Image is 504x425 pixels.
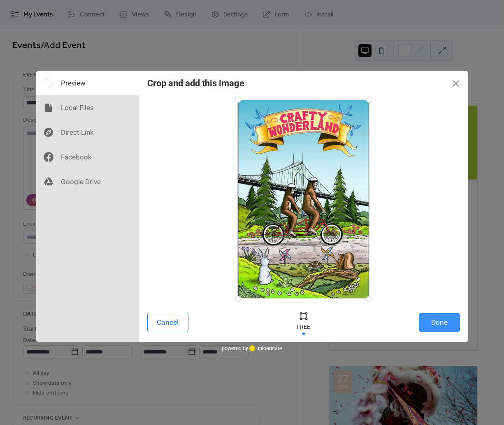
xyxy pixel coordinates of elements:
[147,78,244,88] div: Crop and add this image
[222,342,282,354] div: powered by
[36,145,139,169] div: Facebook
[36,95,139,120] div: Local Files
[36,120,139,145] div: Direct Link
[444,71,468,95] button: Close
[419,313,460,332] button: Done
[36,71,139,95] div: Preview
[147,313,188,332] button: Cancel
[36,169,139,194] div: Google Drive
[248,345,282,351] a: uploadcare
